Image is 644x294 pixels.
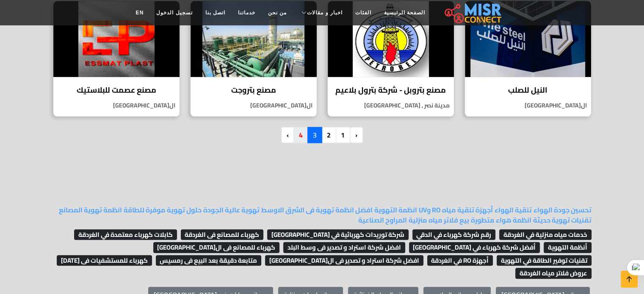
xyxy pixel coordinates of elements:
span: عروض فلاتر مياه الغردقة [515,268,591,279]
a: الصفحة الرئيسية [378,5,431,21]
span: تقنيات توفير الطاقة في التهوية [497,255,591,266]
a: من نحن [262,5,293,21]
a: تحسين جودة الهواء [533,203,591,216]
h4: النيل للصلب [471,85,585,95]
a: مصنع بتروبل - شركة بترول بلاعيم مصنع بتروبل - شركة بترول بلاعيم مدينة نصر , [GEOGRAPHIC_DATA] [322,0,459,117]
p: ال[GEOGRAPHIC_DATA] [191,101,317,110]
span: كابلات كهرباء معتمدة في الغردقة [74,229,177,240]
a: افضل انظمة تهوية فى الشرق الاوسط [261,203,373,216]
span: أفضل شركة كهرباء في [GEOGRAPHIC_DATA] [409,242,540,253]
a: متابعة دقيقة بعد البيع فى رمسيس [154,254,262,267]
span: افضل شركة استراد و تصدير فى ال[GEOGRAPHIC_DATA] [265,255,423,266]
h4: مصنع بتروبل - شركة بترول بلاعيم [334,85,448,95]
a: أنظمة التهوية [542,241,591,253]
a: مصنع عصمت للبلاستيك مصنع عصمت للبلاستيك ال[GEOGRAPHIC_DATA] [48,0,185,117]
a: 4 [293,127,308,143]
img: مصنع عصمت للبلاستيك [53,1,180,77]
a: تقنيات تهوية حديثة [533,214,591,226]
a: pagination.previous [350,127,363,143]
span: كهرباء للمصانع فى الغردقة [181,229,264,240]
span: افضل شركة استراد و تصدير فى وسط البلد [283,242,405,253]
a: حلول تهوية موفرة للطاقة [124,203,202,216]
a: عروض فلاتر مياه الغردقة [513,267,591,279]
p: مدينة نصر , [GEOGRAPHIC_DATA] [328,101,454,110]
a: كهرباء للمستشفيات فى [DATE] [55,254,152,267]
img: النيل للصلب [465,1,591,77]
span: اخبار و مقالات [307,9,343,16]
a: أجهزة تنقية مياه RO وUV [419,203,493,216]
a: انظمة التهوية [374,203,417,216]
a: تقنيات توفير الطاقة في التهوية [495,254,591,267]
a: بيع فلاتر مياه منزلية [409,214,469,226]
a: خدماتنا [232,5,262,21]
a: كهرباء للمصانع فى الغردقة [179,228,264,241]
span: أجهزة RO في الغردقة [427,255,493,266]
a: افضل شركة استراد و تصدير فى ال[GEOGRAPHIC_DATA] [263,254,423,267]
a: شركة توريدات كهربائية في [GEOGRAPHIC_DATA] [265,228,409,241]
span: 3 [307,127,322,143]
a: كابلات كهرباء معتمدة في الغردقة [72,228,177,241]
p: ال[GEOGRAPHIC_DATA] [53,101,180,110]
a: أجهزة RO في الغردقة [425,254,493,267]
a: pagination.next [281,127,294,143]
a: انظمة هواء متطورة [471,214,531,226]
a: اتصل بنا [199,5,232,21]
span: كهرباء للمصانع فى ال[GEOGRAPHIC_DATA] [153,242,280,253]
a: مصنع بتروجت مصنع بتروجت ال[GEOGRAPHIC_DATA] [185,0,322,117]
p: ال[GEOGRAPHIC_DATA] [465,101,591,110]
a: تسجيل الدخول [150,5,199,21]
a: الفئات [349,5,378,21]
span: كهرباء للمستشفيات فى [DATE] [57,255,152,266]
a: افضل شركة استراد و تصدير فى وسط البلد [281,241,405,253]
a: كهرباء للمصانع فى ال[GEOGRAPHIC_DATA] [151,241,280,253]
span: شركة توريدات كهربائية في [GEOGRAPHIC_DATA] [267,229,409,240]
img: main.misr_connect [445,2,501,23]
a: EN [130,5,150,21]
a: خدمات مياه منزلية في الغردقة [497,228,591,241]
a: 2 [321,127,336,143]
a: رقم شركة كهرباء في الدقي [410,228,496,241]
a: اخبار و مقالات [293,5,349,21]
span: متابعة دقيقة بعد البيع فى رمسيس [156,255,262,266]
a: 1 [335,127,350,143]
a: تنقية الهواء [495,203,532,216]
a: انظمة تهوية المصانع [59,203,122,216]
a: أفضل شركة كهرباء في [GEOGRAPHIC_DATA] [407,241,540,253]
img: مصنع بتروبل - شركة بترول بلاعيم [328,1,454,77]
a: المراوح الصناعية [358,214,407,226]
span: رقم شركة كهرباء في الدقي [412,229,496,240]
span: أنظمة التهوية [544,242,591,253]
a: النيل للصلب النيل للصلب ال[GEOGRAPHIC_DATA] [459,0,597,117]
h4: مصنع عصمت للبلاستيك [60,85,173,95]
span: خدمات مياه منزلية في الغردقة [499,229,591,240]
img: مصنع بتروجت [191,1,317,77]
a: تهوية عالية الجودة [203,203,260,216]
h4: مصنع بتروجت [197,85,310,95]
